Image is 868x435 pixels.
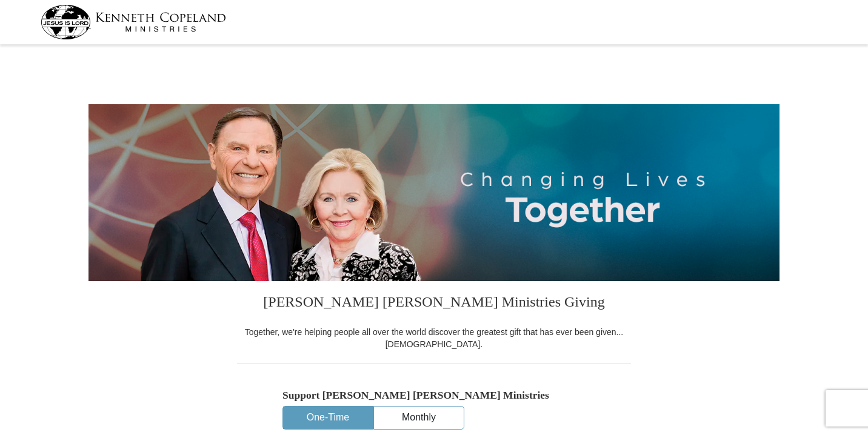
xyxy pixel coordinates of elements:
div: Together, we're helping people all over the world discover the greatest gift that has ever been g... [237,326,631,350]
img: kcm-header-logo.svg [41,5,226,39]
button: One-Time [283,407,373,429]
button: Monthly [374,407,464,429]
h3: [PERSON_NAME] [PERSON_NAME] Ministries Giving [237,281,631,326]
h5: Support [PERSON_NAME] [PERSON_NAME] Ministries [282,389,586,402]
